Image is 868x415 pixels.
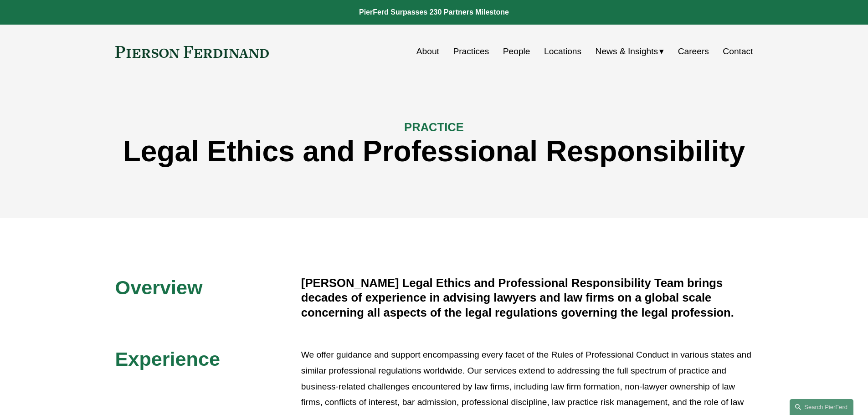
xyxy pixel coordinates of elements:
a: folder dropdown [596,43,664,60]
a: Careers [678,43,709,60]
span: News & Insights [596,44,658,60]
a: Contact [723,43,753,60]
span: PRACTICE [404,121,464,133]
a: People [503,43,530,60]
a: Locations [544,43,581,60]
a: Search this site [790,399,853,415]
a: About [416,43,439,60]
a: Practices [453,43,489,60]
h4: [PERSON_NAME] Legal Ethics and Professional Responsibility Team brings decades of experience in a... [301,276,753,320]
span: Overview [115,277,203,298]
span: Experience [115,348,220,370]
h1: Legal Ethics and Professional Responsibility [115,135,753,168]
